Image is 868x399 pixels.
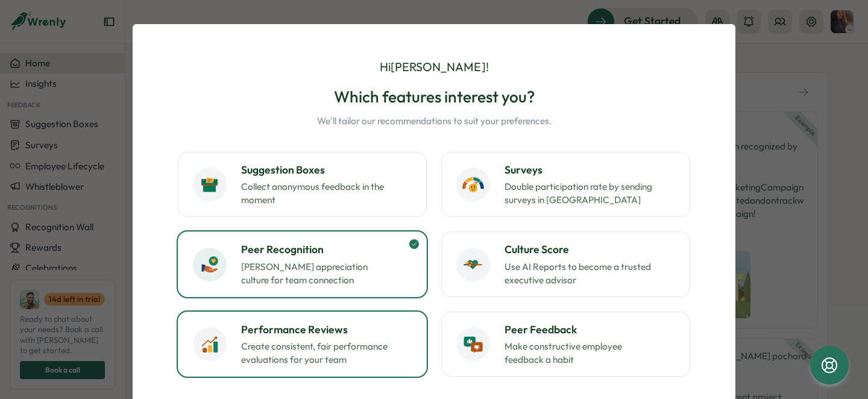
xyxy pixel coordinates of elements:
[380,58,489,77] p: Hi [PERSON_NAME] !
[505,260,655,287] p: Use AI Reports to become a trusted executive advisor
[441,152,690,217] button: SurveysDouble participation rate by sending surveys in [GEOGRAPHIC_DATA]
[441,312,690,377] button: Peer FeedbackMake constructive employee feedback a habit
[241,180,392,207] p: Collect anonymous feedback in the moment
[505,322,675,338] h3: Peer Feedback
[505,242,675,257] h3: Culture Score
[178,152,427,217] button: Suggestion BoxesCollect anonymous feedback in the moment
[505,162,675,178] h3: Surveys
[241,242,412,257] h3: Peer Recognition
[441,231,690,297] button: Culture ScoreUse AI Reports to become a trusted executive advisor
[241,322,412,338] h3: Performance Reviews
[505,340,655,366] p: Make constructive employee feedback a habit
[317,86,552,107] h2: Which features interest you?
[241,162,412,178] h3: Suggestion Boxes
[505,180,655,207] p: Double participation rate by sending surveys in [GEOGRAPHIC_DATA]
[317,115,552,128] p: We'll tailor our recommendations to suit your preferences.
[241,340,392,366] p: Create consistent, fair performance evaluations for your team
[241,260,392,287] p: [PERSON_NAME] appreciation culture for team connection
[178,231,427,297] button: Peer Recognition[PERSON_NAME] appreciation culture for team connection
[178,312,427,377] button: Performance ReviewsCreate consistent, fair performance evaluations for your team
